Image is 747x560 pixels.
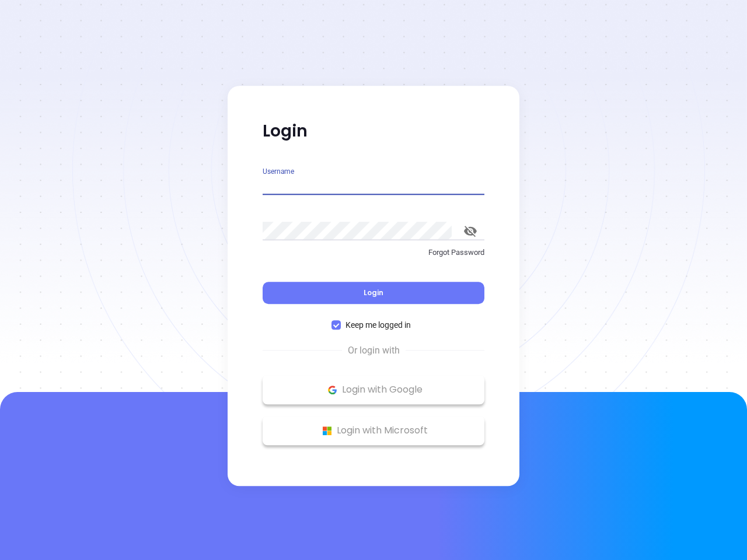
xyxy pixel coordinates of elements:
[342,344,406,358] span: Or login with
[325,383,340,397] img: Google Logo
[263,375,484,404] button: Google Logo Login with Google
[263,168,294,175] label: Username
[341,318,416,331] span: Keep me logged in
[263,121,484,142] p: Login
[263,416,484,445] button: Microsoft Logo Login with Microsoft
[364,288,383,297] span: Login
[268,381,479,398] p: Login with Google
[456,217,484,245] button: toggle password visibility
[268,422,479,439] p: Login with Microsoft
[263,247,484,258] p: Forgot Password
[263,282,484,304] button: Login
[263,247,484,268] a: Forgot Password
[320,423,334,438] img: Microsoft Logo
